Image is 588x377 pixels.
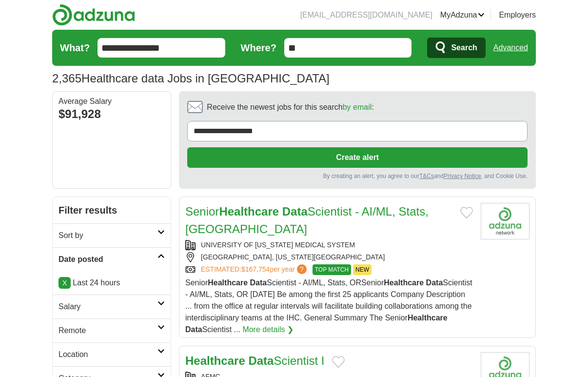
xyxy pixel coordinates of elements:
span: Receive the newest jobs for this search : [207,101,373,113]
strong: Healthcare [219,205,279,218]
a: Location [53,342,171,366]
a: Advanced [493,38,528,58]
a: Remote [53,318,171,342]
strong: Healthcare [408,314,448,322]
h2: Location [59,349,157,360]
label: Where? [241,40,276,55]
strong: Healthcare [208,278,248,287]
strong: Data [250,278,267,287]
strong: Data [248,354,274,367]
a: by email [343,103,372,111]
a: T&Cs [419,173,434,179]
span: $167,754 [241,265,270,273]
strong: Healthcare [185,354,245,367]
a: Salary [53,295,171,318]
button: Add to favorite jobs [460,207,473,218]
h2: Filter results [53,197,171,223]
span: 2,365 [52,70,81,87]
h2: Sort by [59,230,157,241]
h2: Remote [59,325,157,337]
a: X [59,277,71,289]
a: More details ❯ [242,324,294,336]
button: Add to favorite jobs [332,356,345,368]
a: MyAdzuna [440,9,485,21]
span: NEW [353,264,372,275]
strong: Data [426,278,443,287]
button: Search [427,38,485,58]
a: Sort by [53,223,171,247]
h2: Salary [59,301,157,313]
img: Adzuna logo [52,4,135,26]
span: TOP MATCH [313,264,351,275]
a: Privacy Notice [444,173,481,179]
a: Date posted [53,247,171,271]
img: Company logo [481,203,529,239]
div: By creating an alert, you agree to our and , and Cookie Use. [187,172,528,180]
div: $91,928 [59,105,165,123]
p: Last 24 hours [59,277,165,289]
div: Average Salary [59,98,165,105]
div: [GEOGRAPHIC_DATA], [US_STATE][GEOGRAPHIC_DATA] [185,252,473,262]
h1: Healthcare data Jobs in [GEOGRAPHIC_DATA] [52,72,330,85]
li: [EMAIL_ADDRESS][DOMAIN_NAME] [300,9,432,21]
span: Search [451,38,477,58]
a: SeniorHealthcare DataScientist - AI/ML, Stats, [GEOGRAPHIC_DATA] [185,205,429,236]
button: Create alert [187,147,528,168]
span: ? [297,264,307,274]
strong: Data [185,325,202,334]
span: Senior Scientist - AI/ML, Stats, ORSenior Scientist - AI/ML, Stats, OR [DATE] Be among the first ... [185,278,472,334]
div: UNIVERSITY OF [US_STATE] MEDICAL SYSTEM [185,240,473,250]
strong: Data [282,205,308,218]
a: Healthcare DataScientist I [185,354,324,367]
h2: Date posted [59,254,157,265]
a: ESTIMATED:$167,754per year? [201,264,309,275]
label: What? [60,40,90,55]
strong: Healthcare [384,278,424,287]
a: Employers [499,9,536,21]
